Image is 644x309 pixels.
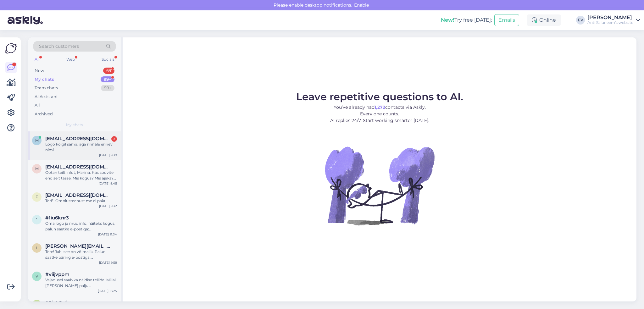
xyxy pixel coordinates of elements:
b: 1,272 [375,104,385,110]
div: All [35,102,40,108]
span: #viijvppm [45,272,69,277]
span: My chats [66,122,83,128]
div: 99+ [101,76,114,83]
div: [PERSON_NAME] [587,15,633,20]
button: Emails [494,14,519,26]
div: 2 [111,136,117,142]
div: 69 [103,68,114,74]
img: Askly Logo [5,42,17,54]
div: [DATE] 9:32 [99,204,117,208]
span: m [35,166,39,171]
div: Try free [DATE]: [441,16,492,24]
div: Logo kõigil sama, aga rinnale erinev nimi [45,141,117,153]
span: #1iu6knr3 [45,215,69,221]
div: New [35,68,44,74]
a: [PERSON_NAME]Anti Saluneem's website [587,15,640,25]
span: Enable [352,2,371,8]
div: Team chats [35,85,58,91]
span: Search customers [39,43,79,50]
div: Ootan teilt infot, Marina. Kas soovite endiselt tasse. Mis kogus? Mis ajaks? Milline on täpselt l... [45,170,117,181]
p: You’ve already had contacts via Askly. Every one counts. AI replies 24/7. Start working smarter [... [296,104,463,124]
span: flamingokek@gmail.com [45,192,111,198]
div: [DATE] 8:48 [99,181,117,186]
span: v [36,274,38,279]
div: 99+ [101,85,114,91]
div: [DATE] 9:39 [99,153,117,157]
div: Web [65,55,76,63]
div: Tere! Jah, see on võimalik. Palun saatke päring e-postiga: [EMAIL_ADDRESS][DOMAIN_NAME] Lisage ju... [45,249,117,260]
div: Archived [35,111,53,117]
div: Socials [100,55,116,63]
div: Anti Saluneem's website [587,20,633,25]
img: No Chat active [323,129,436,242]
div: AI Assistant [35,94,58,100]
span: f [36,195,38,199]
div: All [33,55,41,63]
span: i [36,246,37,250]
div: [DATE] 9:59 [99,260,117,265]
div: Vajadusel saab ka näidise tellida. Millal [PERSON_NAME] palju [PERSON_NAME] vajate? [45,277,117,289]
div: [DATE] 16:25 [98,289,117,293]
span: 1 [36,217,37,222]
div: Online [527,14,561,26]
div: TerE! Õmblusteenust me ei paku. [45,198,117,204]
span: #5igk9qfm [45,300,72,306]
div: My chats [35,76,54,83]
span: ilona.gurjanova@icloud.com [45,243,111,249]
span: martinmikko@gmail.com [45,136,111,141]
div: [DATE] 11:34 [98,232,117,237]
div: Oma logo ja muu info, näiteks kogus, palun saatke e-postiga: [EMAIL_ADDRESS][DOMAIN_NAME] [45,221,117,232]
span: marina@shroma.ee [45,164,111,170]
span: Leave repetitive questions to AI. [296,91,463,103]
div: EV [576,16,585,25]
span: m [35,138,39,143]
b: New! [441,17,454,23]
